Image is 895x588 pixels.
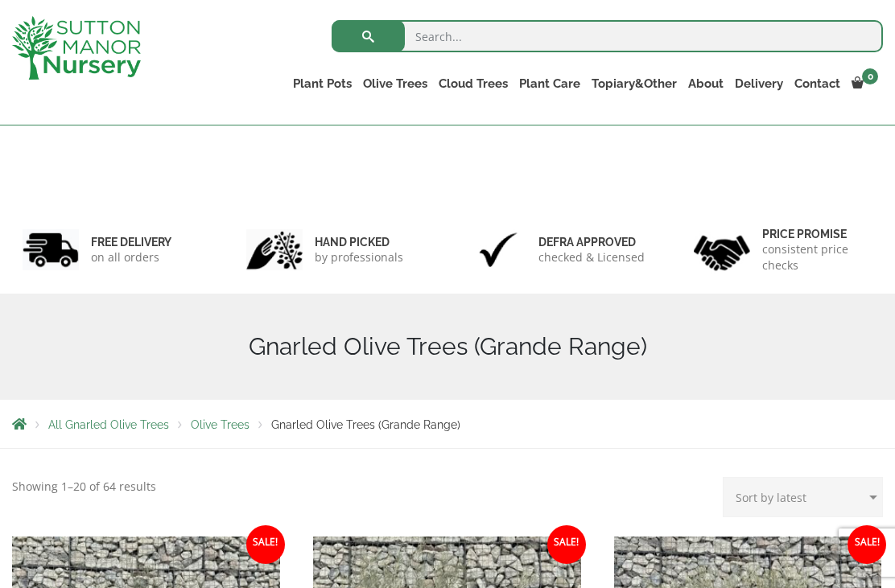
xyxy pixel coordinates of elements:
[538,235,645,249] h6: Defra approved
[694,225,750,274] img: 4.jpg
[762,241,872,273] p: consistent price checks
[357,72,433,95] a: Olive Trees
[683,72,729,95] a: About
[789,72,846,95] a: Contact
[433,72,513,95] a: Cloud Trees
[287,72,357,95] a: Plant Pots
[23,229,79,270] img: 1.jpg
[246,525,285,564] span: Sale!
[586,72,683,95] a: Topiary&Other
[513,72,586,95] a: Plant Care
[12,332,883,361] h1: Gnarled Olive Trees (Grande Range)
[91,249,171,265] p: on all orders
[12,417,883,430] nav: Breadcrumbs
[547,525,586,564] span: Sale!
[723,477,883,517] select: Shop order
[12,477,156,496] p: Showing 1–20 of 64 results
[729,72,789,95] a: Delivery
[48,418,169,431] a: All Gnarled Olive Trees
[315,249,403,265] p: by professionals
[246,229,303,270] img: 2.jpg
[538,249,645,265] p: checked & Licensed
[862,68,878,84] span: 0
[848,525,886,564] span: Sale!
[91,235,171,249] h6: FREE DELIVERY
[332,20,883,52] input: Search...
[12,16,141,80] img: logo
[470,229,526,270] img: 3.jpg
[315,235,403,249] h6: hand picked
[191,418,250,431] a: Olive Trees
[271,418,460,431] span: Gnarled Olive Trees (Grande Range)
[846,72,883,95] a: 0
[762,227,872,241] h6: Price promise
